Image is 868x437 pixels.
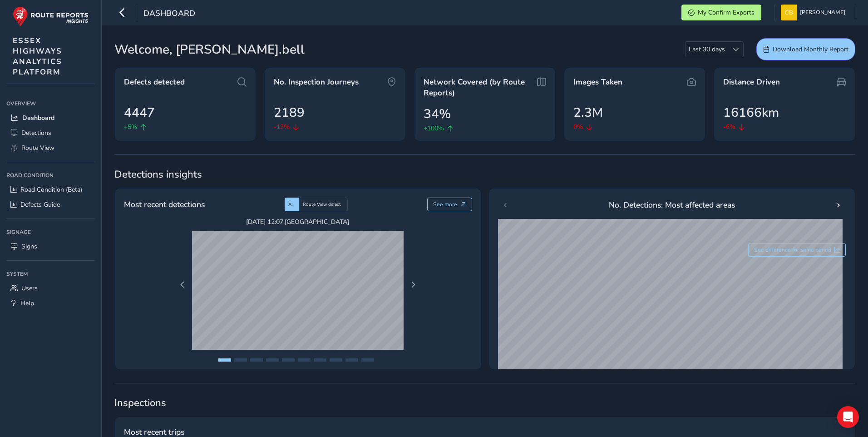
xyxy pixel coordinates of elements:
a: Dashboard [6,110,95,125]
div: Signage [6,225,95,239]
span: 2.3M [573,103,603,122]
button: Page 9 [345,358,358,362]
span: 16166km [723,103,779,122]
span: Last 30 days [686,42,728,57]
span: Dashboard [143,8,195,20]
span: [DATE] 12:07 , [GEOGRAPHIC_DATA] [192,218,404,226]
img: diamond-layout [781,5,797,20]
span: Route View defect [303,201,341,208]
span: Detections [21,129,51,137]
span: My Confirm Exports [698,8,755,17]
span: Dashboard [22,114,54,122]
button: Next Page [407,278,419,291]
span: No. Detections: Most affected areas [609,199,735,211]
button: Previous Page [176,278,189,291]
a: Users [6,281,95,296]
button: Page 6 [298,358,311,362]
a: Signs [6,239,95,254]
button: Page 4 [266,358,279,362]
button: Download Monthly Report [756,38,855,60]
div: Route View defect [299,198,348,211]
span: Route View [21,144,54,152]
span: See difference for same period [754,246,831,253]
button: [PERSON_NAME] [781,5,848,20]
a: Detections [6,125,95,140]
span: Network Covered (by Route Reports) [424,77,534,98]
button: Page 2 [234,358,247,362]
span: Inspections [114,396,855,410]
span: Distance Driven [723,77,780,88]
div: Overview [6,97,95,110]
button: See more [427,198,472,211]
span: -13% [274,122,290,132]
button: Page 1 [218,358,231,362]
span: Defects detected [124,77,185,88]
span: Most recent detections [124,199,205,210]
span: ESSEX HIGHWAYS ANALYTICS PLATFORM [13,35,62,77]
span: Download Monthly Report [773,45,848,54]
button: Page 10 [361,358,374,362]
span: 2189 [274,103,305,122]
span: -6% [723,122,735,132]
span: 34% [424,104,451,124]
button: My Confirm Exports [681,5,761,20]
span: AI [288,201,293,208]
button: Page 5 [282,358,295,362]
img: rr logo [13,6,89,27]
span: Help [20,299,34,308]
div: Open Intercom Messenger [837,406,859,428]
span: See more [433,201,457,208]
span: Defects Guide [20,200,60,209]
a: Road Condition (Beta) [6,182,95,197]
a: Route View [6,140,95,155]
span: No. Inspection Journeys [274,77,359,88]
button: See difference for same period [748,243,846,257]
button: Page 3 [250,358,263,362]
span: Detections insights [114,168,855,181]
span: Road Condition (Beta) [20,185,82,194]
span: Welcome, [PERSON_NAME].bell [114,40,305,59]
button: Page 8 [330,358,342,362]
span: +5% [124,122,137,132]
div: AI [285,198,299,211]
span: Signs [21,242,37,251]
span: 4447 [124,103,155,122]
span: +100% [424,124,444,133]
span: [PERSON_NAME] [800,5,845,20]
div: Road Condition [6,169,95,182]
span: 0% [573,122,583,132]
a: Help [6,296,95,311]
a: Defects Guide [6,197,95,212]
button: Page 7 [314,358,326,362]
div: System [6,267,95,281]
span: Users [21,284,38,293]
span: Images Taken [573,77,622,88]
